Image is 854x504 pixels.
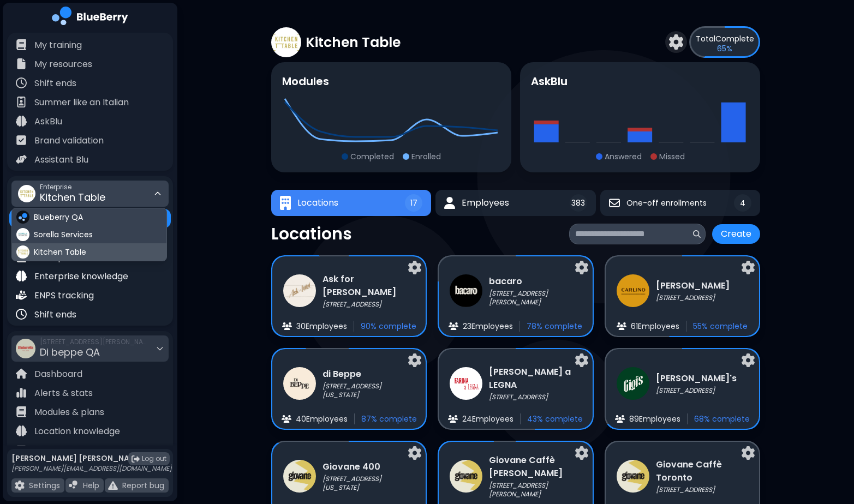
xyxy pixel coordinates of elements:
[16,211,29,224] img: company thumbnail
[575,261,588,274] img: settings
[742,353,755,367] img: settings
[323,300,415,309] p: [STREET_ADDRESS]
[489,365,581,392] h3: [PERSON_NAME] a LEGNA
[297,196,338,209] span: Locations
[69,481,79,490] img: file icon
[323,475,415,492] p: [STREET_ADDRESS][US_STATE]
[408,353,421,367] img: settings
[16,135,27,146] img: file icon
[16,58,27,69] img: file icon
[659,152,685,161] p: Missed
[16,271,27,281] img: file icon
[350,152,394,161] p: Completed
[656,372,737,385] h3: [PERSON_NAME]'s
[11,453,172,463] p: [PERSON_NAME] [PERSON_NAME]
[527,414,583,424] p: 43 % complete
[696,34,754,44] p: Complete
[306,33,401,51] p: Kitchen Table
[489,454,581,480] h3: Giovane Caffè [PERSON_NAME]
[16,387,27,398] img: file icon
[271,224,352,244] p: Locations
[408,446,421,460] img: settings
[34,115,62,128] p: AskBlu
[34,230,93,239] span: Sorella Services
[693,321,748,331] p: 55 % complete
[142,454,166,463] span: Log out
[462,414,513,424] p: 24 Employee s
[489,289,581,307] p: [STREET_ADDRESS][PERSON_NAME]
[34,39,82,52] p: My training
[609,197,620,208] img: One-off enrollments
[435,190,595,216] button: EmployeesEmployees383
[283,367,316,400] img: company thumbnail
[16,39,27,50] img: file icon
[617,322,626,330] img: file icon
[29,481,60,490] p: Settings
[717,44,732,53] p: 65 %
[323,460,415,473] h3: Giovane 400
[617,274,649,307] img: company thumbnail
[16,116,27,127] img: file icon
[450,274,482,307] img: company thumbnail
[575,353,588,367] img: settings
[323,273,415,299] h3: Ask for [PERSON_NAME]
[34,247,86,257] span: Kitchen Table
[656,279,730,292] h3: [PERSON_NAME]
[668,34,684,50] img: settings
[444,197,455,209] img: Employees
[271,27,301,57] img: company thumbnail
[283,460,316,493] img: company thumbnail
[34,212,83,222] span: Blueberry QA
[694,414,750,424] p: 68 % complete
[34,425,120,438] p: Location knowledge
[656,293,730,302] p: [STREET_ADDRESS]
[323,368,415,381] h3: di Beppe
[617,367,649,400] img: company thumbnail
[271,190,431,216] button: LocationsLocations17
[408,261,421,274] img: settings
[531,73,568,89] h3: AskBlu
[449,322,458,330] img: file icon
[34,289,94,302] p: ENPS tracking
[693,230,701,238] img: search icon
[282,73,329,89] h3: Modules
[40,190,105,204] span: Kitchen Table
[361,321,416,331] p: 90 % complete
[34,77,76,90] p: Shift ends
[16,245,29,259] img: company thumbnail
[34,58,92,71] p: My resources
[34,134,104,147] p: Brand validation
[52,7,128,29] img: company logo
[626,198,707,208] span: One-off enrollments
[108,481,118,490] img: file icon
[15,481,25,490] img: file icon
[296,321,347,331] p: 30 Employee s
[489,275,581,288] h3: bacaro
[527,321,582,331] p: 78 % complete
[34,406,104,419] p: Modules & plans
[450,367,482,400] img: company thumbnail
[16,290,27,301] img: file icon
[411,152,441,161] p: Enrolled
[280,196,291,211] img: Locations
[575,446,588,460] img: settings
[712,224,760,244] button: Create
[16,425,27,436] img: file icon
[410,198,417,208] span: 17
[489,481,581,499] p: [STREET_ADDRESS][PERSON_NAME]
[323,382,415,399] p: [STREET_ADDRESS][US_STATE]
[740,198,745,208] span: 4
[34,270,128,283] p: Enterprise knowledge
[40,338,149,346] span: [STREET_ADDRESS][PERSON_NAME]
[462,196,509,209] span: Employees
[122,481,164,490] p: Report bug
[448,415,458,423] img: file icon
[40,345,100,359] span: Di beppe QA
[696,33,715,44] span: Total
[571,198,585,208] span: 383
[34,368,82,381] p: Dashboard
[132,455,140,463] img: logout
[34,96,129,109] p: Summer like an Italian
[615,415,625,423] img: file icon
[16,368,27,379] img: file icon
